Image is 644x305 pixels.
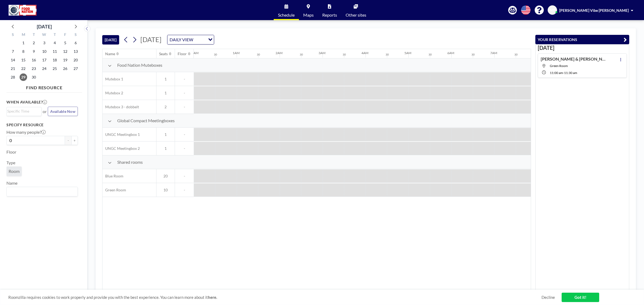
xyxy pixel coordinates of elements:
[322,13,337,17] span: Reports
[175,132,194,137] span: -
[156,188,175,192] span: 10
[7,187,78,196] div: Search for option
[103,77,123,81] span: Mutebox 1
[278,13,295,17] span: Schedule
[156,91,175,95] span: 1
[169,36,194,43] span: DAILY VIEW
[61,48,69,55] span: Friday, September 12, 2025
[303,13,314,17] span: Maps
[61,56,69,64] span: Friday, September 19, 2025
[175,105,194,109] span: -
[178,51,187,56] div: Floor
[550,64,568,68] span: Green Room
[175,91,194,95] span: -
[71,136,78,145] button: +
[6,122,78,127] h3: Specify resource
[9,56,17,64] span: Sunday, September 14, 2025
[9,73,17,81] span: Sunday, September 28, 2025
[6,160,15,165] label: Type
[159,51,168,56] div: Seats
[550,8,555,13] span: MP
[7,107,41,115] div: Search for option
[9,65,17,72] span: Sunday, September 21, 2025
[175,77,194,81] span: -
[156,132,175,137] span: 1
[175,188,194,192] span: -
[30,56,38,64] span: Tuesday, September 16, 2025
[541,56,608,62] h4: [PERSON_NAME] & [PERSON_NAME]
[51,39,58,47] span: Thursday, September 4, 2025
[564,71,577,75] span: 11:30 AM
[41,56,48,64] span: Wednesday, September 17, 2025
[175,174,194,178] span: -
[20,65,27,72] span: Monday, September 22, 2025
[140,35,162,43] span: [DATE]
[61,39,69,47] span: Friday, September 5, 2025
[20,73,27,81] span: Monday, September 29, 2025
[9,5,36,16] img: organization-logo
[156,77,175,81] span: 1
[156,174,175,178] span: 20
[233,51,240,55] div: 1AM
[300,53,303,56] div: 30
[117,159,143,165] span: Shared rooms
[70,32,81,39] div: S
[105,51,115,56] div: Name
[514,53,518,56] div: 30
[72,39,79,47] span: Saturday, September 6, 2025
[18,32,29,39] div: M
[103,91,123,95] span: Mutebox 2
[563,71,564,75] span: -
[29,32,39,39] div: T
[361,51,368,55] div: 4AM
[30,65,38,72] span: Tuesday, September 23, 2025
[319,51,325,55] div: 3AM
[175,146,194,151] span: -
[51,56,58,64] span: Thursday, September 18, 2025
[559,8,629,13] span: [PERSON_NAME] Vibe [PERSON_NAME]
[43,109,47,114] span: or
[72,65,79,72] span: Saturday, September 27, 2025
[7,188,75,195] input: Search for option
[541,295,555,300] a: Decline
[41,65,48,72] span: Wednesday, September 24, 2025
[41,39,48,47] span: Wednesday, September 3, 2025
[257,53,260,56] div: 30
[156,105,175,109] span: 2
[447,51,454,55] div: 6AM
[39,32,50,39] div: W
[208,295,217,300] a: here.
[103,146,140,151] span: UNGC Meetingbox 2
[8,295,541,300] span: Roomzilla requires cookies to work properly and provide you with the best experience. You can lea...
[214,53,217,56] div: 30
[429,53,432,56] div: 30
[9,169,20,174] span: Room
[51,48,58,55] span: Thursday, September 11, 2025
[562,293,599,302] a: Got it!
[535,35,629,44] button: YOUR RESERVATIONS
[6,129,46,135] label: How many people?
[9,48,17,55] span: Sunday, September 7, 2025
[50,109,75,114] span: Available Now
[117,118,175,123] span: Global Compact Meetingboxes
[72,56,79,64] span: Saturday, September 20, 2025
[490,51,497,55] div: 7AM
[386,53,389,56] div: 30
[103,188,126,192] span: Green Room
[48,107,78,116] button: Available Now
[20,56,27,64] span: Monday, September 15, 2025
[65,136,71,145] button: -
[276,51,283,55] div: 2AM
[6,149,16,155] label: Floor
[6,83,82,90] h4: FIND RESOURCE
[102,35,119,44] button: [DATE]
[30,39,38,47] span: Tuesday, September 2, 2025
[190,51,199,55] div: 12AM
[471,53,475,56] div: 30
[49,32,60,39] div: T
[103,132,140,137] span: UNGC Meetingbox 1
[60,32,70,39] div: F
[51,65,58,72] span: Thursday, September 25, 2025
[41,48,48,55] span: Wednesday, September 10, 2025
[61,65,69,72] span: Friday, September 26, 2025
